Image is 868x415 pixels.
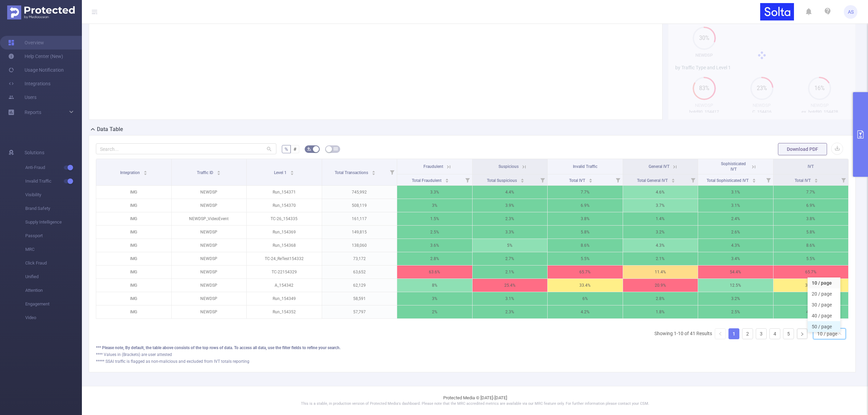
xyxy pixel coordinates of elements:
p: 3.4% [698,252,773,265]
p: 7.7% [548,186,623,199]
i: icon: caret-down [445,180,449,182]
div: Sort [814,177,818,182]
span: Reports [25,110,41,115]
p: 12.5% [698,279,773,292]
p: NEWDSP [172,186,247,199]
li: 2 [742,328,753,339]
p: 2.5% [397,226,472,239]
span: Level 1 [274,170,288,175]
li: 10 / page [808,277,840,288]
li: Showing 1-10 of 41 Results [654,328,712,339]
i: Filter menu [764,174,773,185]
i: icon: caret-up [290,170,294,172]
i: icon: caret-down [752,180,756,182]
span: Total Transactions [335,170,369,175]
p: NEWDSP_VideoEvent [172,212,247,225]
p: 508,119 [322,199,397,212]
p: 8% [397,279,472,292]
p: 4.2% [773,305,849,318]
p: 7.7% [773,186,849,199]
span: Total Fraudulent [412,178,443,183]
div: *** Please note, By default, the table above consists of the top rows of data. To access all data... [96,345,849,351]
p: 3.7% [623,199,698,212]
p: 149,815 [322,226,397,239]
p: 65.7% [773,266,849,278]
p: 2.8% [397,252,472,265]
i: icon: caret-down [372,172,375,174]
h2: Data Table [97,125,123,133]
p: 8.6% [773,239,849,252]
p: 58,591 [322,292,397,305]
span: Invalid Traffic [25,174,82,188]
span: % [285,146,288,152]
p: 4.3% [698,239,773,252]
p: 6.9% [548,199,623,212]
li: 5 [783,328,794,339]
p: Run_154371 [247,186,322,199]
i: icon: bg-colors [307,147,311,151]
span: Attention [25,284,82,297]
i: icon: caret-up [752,177,756,180]
i: Filter menu [538,174,547,185]
li: 20 / page [808,288,840,299]
i: icon: caret-down [589,180,592,182]
i: icon: right [800,332,804,336]
span: Sophisticated IVT [721,161,746,172]
a: 1 [729,329,739,339]
p: 3.1% [698,199,773,212]
p: Run_154368 [247,239,322,252]
p: 2.3% [473,305,548,318]
p: 2.8% [623,292,698,305]
p: NEWDSP [172,279,247,292]
span: Total IVT [569,178,586,183]
p: TC-24_ReTest154332 [247,252,322,265]
p: IMG [96,252,171,265]
span: Total General IVT [637,178,669,183]
p: 4.2% [548,305,623,318]
p: IMG [96,186,171,199]
div: Sort [290,170,294,174]
i: icon: caret-down [814,180,818,182]
span: Click Fraud [25,256,82,270]
p: NEWDSP [172,252,247,265]
p: 5.5% [548,252,623,265]
span: Brand Safety [25,202,82,215]
span: Invalid Traffic [573,164,597,169]
p: 5.8% [548,226,623,239]
p: 4.4% [473,186,548,199]
i: Filter menu [613,174,623,185]
p: IMG [96,266,171,278]
p: 2.3% [473,212,548,225]
i: icon: table [334,147,338,151]
p: 3.3% [473,226,548,239]
p: 1.8% [623,305,698,318]
div: Sort [671,177,675,182]
li: 40 / page [808,310,840,321]
p: 5% [473,239,548,252]
p: 54.4% [698,266,773,278]
i: icon: left [718,332,722,336]
p: 3% [397,199,472,212]
li: 50 / page [808,321,840,332]
i: icon: caret-down [520,180,524,182]
span: General IVT [649,164,669,169]
div: ***** SSAI traffic is flagged as non-malicious and excluded from IVT totals reporting [96,358,849,364]
a: 5 [783,329,794,339]
p: TC-22154329 [247,266,322,278]
button: Download PDF [778,143,827,155]
a: Usage Notification [8,63,64,77]
i: Filter menu [839,174,848,185]
span: AS [848,5,854,19]
i: Filter menu [463,174,472,185]
p: IMG [96,239,171,252]
p: 3.1% [698,186,773,199]
p: 3.8% [548,212,623,225]
li: 1 [728,328,739,339]
div: Sort [143,170,147,174]
p: IMG [96,226,171,239]
i: icon: caret-down [217,172,221,174]
p: 745,992 [322,186,397,199]
p: NEWDSP [172,305,247,318]
p: Run_154369 [247,226,322,239]
i: icon: caret-up [445,177,449,180]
